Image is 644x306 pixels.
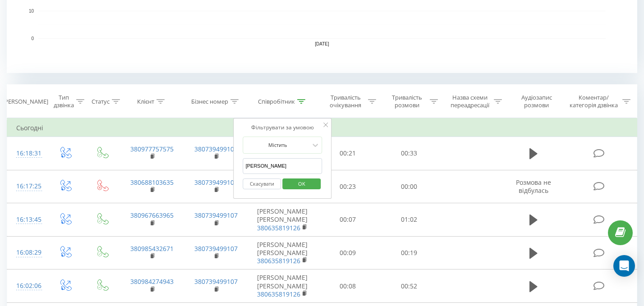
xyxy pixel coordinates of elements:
[130,244,174,253] a: 380985432671
[243,158,322,174] input: Введіть значення
[191,98,228,105] div: Бізнес номер
[317,137,378,170] td: 00:21
[378,203,440,237] td: 01:02
[3,98,48,105] div: [PERSON_NAME]
[29,9,34,14] text: 10
[130,277,174,286] a: 380984274943
[243,178,281,190] button: Скасувати
[130,211,174,219] a: 380967663965
[194,277,238,286] a: 380739499107
[130,178,174,187] a: 380688103635
[325,94,366,109] div: Тривалість очікування
[92,98,110,105] div: Статус
[194,145,238,153] a: 380739499107
[567,94,620,109] div: Коментар/категорія дзвінка
[257,290,300,298] a: 380635819126
[378,236,440,269] td: 00:19
[130,145,174,153] a: 380977757575
[31,36,34,41] text: 0
[248,203,317,237] td: [PERSON_NAME] [PERSON_NAME]
[613,255,635,277] div: Open Intercom Messenger
[317,203,378,237] td: 00:07
[243,123,322,132] div: Фільтрувати за умовою
[257,256,300,265] a: 380635819126
[54,94,74,109] div: Тип дзвінка
[512,94,561,109] div: Аудіозапис розмови
[378,137,440,170] td: 00:33
[258,98,295,105] div: Співробітник
[315,41,329,46] text: [DATE]
[317,170,378,203] td: 00:23
[16,178,37,195] div: 16:17:25
[257,224,300,232] a: 380635819126
[16,211,37,228] div: 16:13:45
[16,244,37,261] div: 16:08:29
[16,277,37,295] div: 16:02:06
[386,94,427,109] div: Тривалість розмови
[194,244,238,253] a: 380739499107
[137,98,154,105] div: Клієнт
[378,269,440,303] td: 00:52
[16,145,37,162] div: 16:18:31
[516,178,551,195] span: Розмова не відбулась
[378,170,440,203] td: 00:00
[282,178,321,190] button: OK
[194,178,238,187] a: 380739499107
[317,269,378,303] td: 00:08
[248,236,317,269] td: [PERSON_NAME] [PERSON_NAME]
[194,211,238,219] a: 380739499107
[289,177,314,191] span: OK
[448,94,492,109] div: Назва схеми переадресації
[248,269,317,303] td: [PERSON_NAME] [PERSON_NAME]
[317,236,378,269] td: 00:09
[7,119,637,137] td: Сьогодні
